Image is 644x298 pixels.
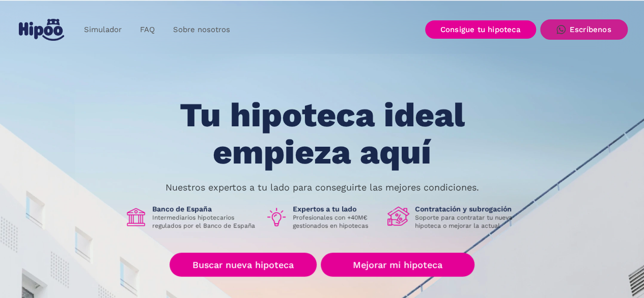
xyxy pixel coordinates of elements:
a: Sobre nosotros [164,20,239,40]
p: Soporte para contratar tu nueva hipoteca o mejorar la actual [415,213,520,230]
a: FAQ [131,20,164,40]
div: Escríbenos [570,25,611,34]
h1: Contratación y subrogación [415,204,520,213]
h1: Expertos a tu lado [293,204,379,213]
p: Nuestros expertos a tu lado para conseguirte las mejores condiciones. [165,183,479,192]
a: Escríbenos [540,19,628,40]
a: Consigue tu hipoteca [425,20,536,39]
a: Simulador [75,20,131,40]
a: home [17,15,67,45]
h1: Tu hipoteca ideal empieza aquí [129,97,515,171]
a: Mejorar mi hipoteca [321,253,474,277]
h1: Banco de España [152,204,257,213]
p: Intermediarios hipotecarios regulados por el Banco de España [152,213,257,230]
p: Profesionales con +40M€ gestionados en hipotecas [293,213,379,230]
a: Buscar nueva hipoteca [170,253,317,277]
